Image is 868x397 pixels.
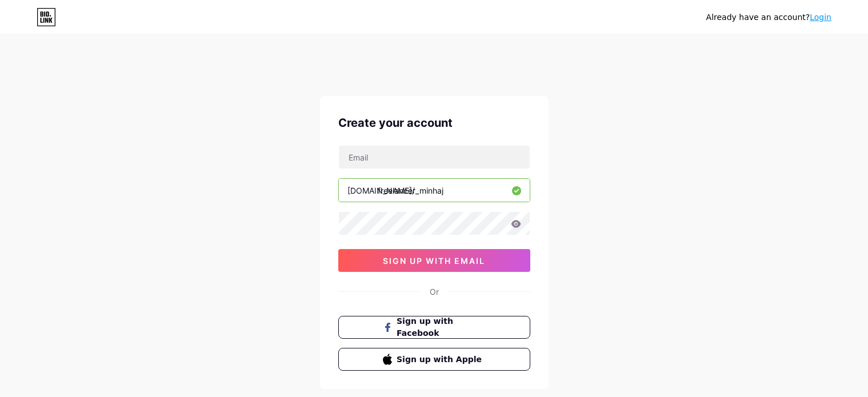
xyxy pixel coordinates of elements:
[347,185,415,197] div: [DOMAIN_NAME]/
[706,11,831,23] div: Already have an account?
[339,179,530,202] input: username
[397,315,485,339] span: Sign up with Facebook
[383,256,485,266] span: sign up with email
[339,146,530,169] input: Email
[430,286,439,298] div: Or
[338,348,530,371] button: Sign up with Apple
[338,316,530,339] button: Sign up with Facebook
[810,13,831,22] a: Login
[338,114,530,131] div: Create your account
[338,249,530,272] button: sign up with email
[397,354,485,366] span: Sign up with Apple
